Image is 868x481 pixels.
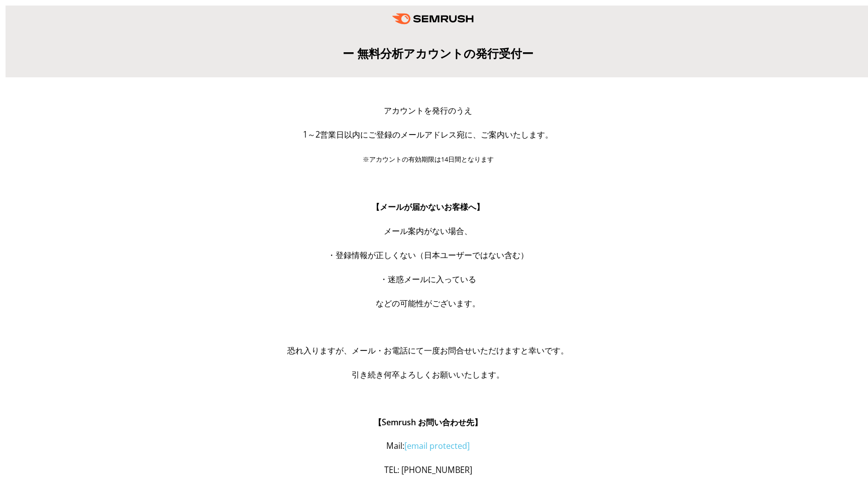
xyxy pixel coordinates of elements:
[384,225,472,236] span: メール案内がない場合、
[384,464,472,475] span: TEL: [PHONE_NUMBER]
[404,440,470,451] a: [email protected]
[328,250,528,261] span: ・登録情報が正しくない（日本ユーザーではない含む）
[380,274,476,285] span: ・迷惑メールに入っている
[372,201,484,212] span: 【メールが届かないお客様へ】
[386,440,470,451] span: Mail:
[343,45,533,61] span: ー 無料分析アカウントの発行受付ー
[374,417,482,428] span: 【Semrush お問い合わせ先】
[303,129,553,140] span: 1～2営業日以内にご登録のメールアドレス宛に、ご案内いたします。
[352,369,504,380] span: 引き続き何卒よろしくお願いいたします。
[376,298,480,309] span: などの可能性がございます。
[287,345,569,356] span: 恐れ入りますが、メール・お電話にて一度お問合せいただけますと幸いです。
[384,105,472,116] span: アカウントを発行のうえ
[363,155,494,164] span: ※アカウントの有効期限は14日間となります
